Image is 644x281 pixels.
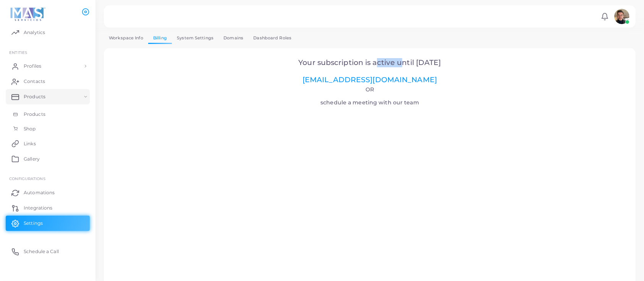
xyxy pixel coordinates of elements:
span: Schedule a Call [24,248,59,255]
a: Contacts [6,74,90,89]
a: Workspace Info [104,32,148,44]
a: Products [6,107,90,122]
a: Links [6,136,90,151]
a: Settings [6,216,90,231]
span: Analytics [24,29,45,36]
a: Dashboard Roles [248,32,296,44]
a: Schedule a Call [6,244,90,259]
iframe: Select a Date & Time - Calendly [115,108,625,277]
a: Integrations [6,200,90,216]
span: ENTITIES [9,50,27,55]
a: Profiles [6,58,90,74]
span: Products [24,111,45,118]
a: Shop [6,122,90,136]
span: Links [24,140,36,147]
a: avatar [612,9,631,24]
span: Products [24,93,45,100]
a: Automations [6,185,90,200]
a: Gallery [6,151,90,166]
span: Contacts [24,78,45,85]
span: Your subscription is active until [DATE] [298,58,441,67]
span: Integrations [24,205,52,211]
a: [EMAIL_ADDRESS][DOMAIN_NAME] [303,75,437,84]
span: Automations [24,189,55,196]
span: Shop [24,125,36,132]
span: Or [366,86,374,93]
span: Gallery [24,156,40,162]
img: logo [7,7,49,21]
span: Settings [24,220,43,227]
a: Analytics [6,24,90,40]
a: Billing [148,32,172,44]
a: Products [6,89,90,104]
h4: schedule a meeting with our team [115,86,625,106]
a: System Settings [172,32,218,44]
a: Domains [218,32,248,44]
span: Configurations [9,176,45,181]
span: Profiles [24,63,41,70]
img: avatar [614,9,629,24]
